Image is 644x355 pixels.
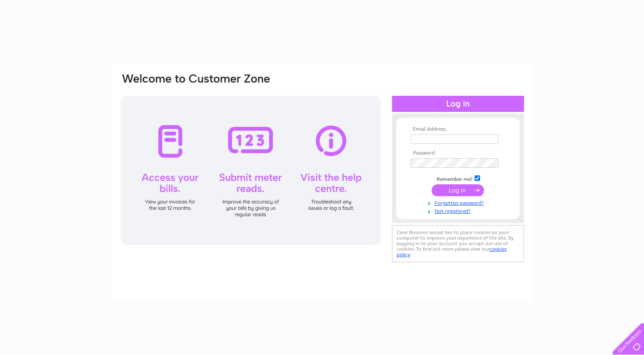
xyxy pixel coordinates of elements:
th: Email Address: [409,126,507,132]
a: cookies policy [397,246,507,258]
td: Remember me? [409,174,507,183]
a: Forgotten password? [411,198,507,206]
th: Password: [409,150,507,156]
input: Submit [432,184,484,196]
div: Clear Business would like to place cookies on your computer to improve your experience of the sit... [392,225,524,262]
a: Not registered? [411,206,507,215]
